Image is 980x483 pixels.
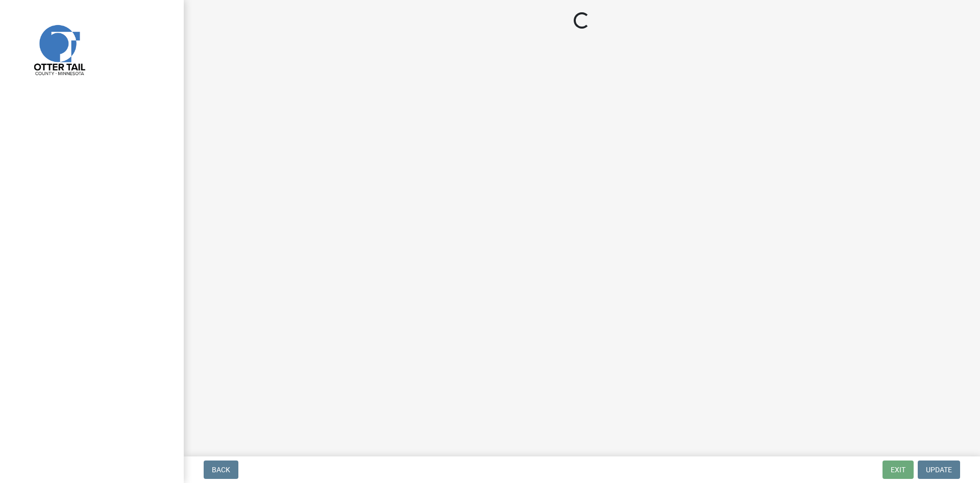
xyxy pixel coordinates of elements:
img: Otter Tail County, Minnesota [20,11,97,87]
button: Back [204,461,238,479]
button: Update [918,461,960,479]
span: Update [926,466,952,474]
button: Exit [883,461,914,479]
span: Back [212,466,230,474]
